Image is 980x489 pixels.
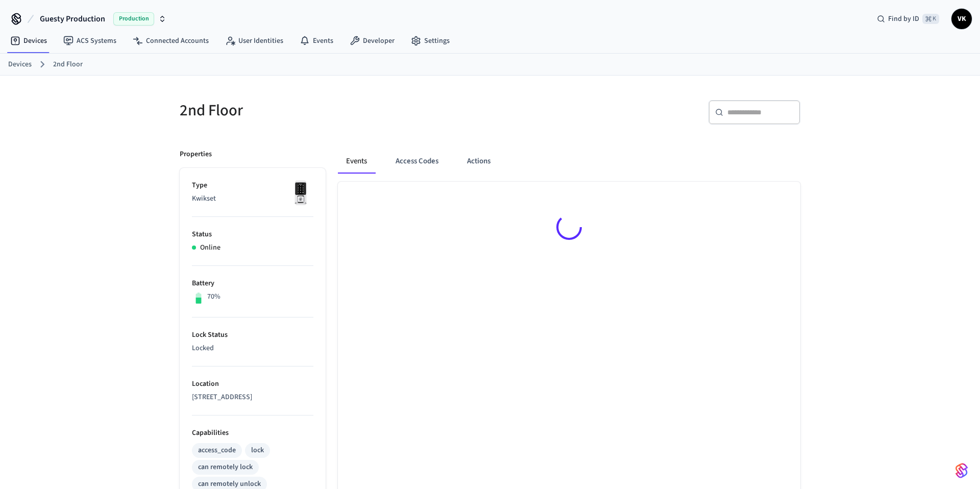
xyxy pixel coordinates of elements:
button: Access Codes [387,149,447,174]
span: Find by ID [888,14,919,24]
button: Actions [459,149,499,174]
a: ACS Systems [55,32,125,50]
p: Location [192,379,313,389]
p: Lock Status [192,330,313,340]
a: User Identities [217,32,291,50]
span: Production [113,12,154,26]
img: SeamLogoGradient.69752ec5.svg [955,462,968,479]
p: Online [200,242,220,253]
p: Locked [192,343,313,354]
span: VK [952,10,971,28]
p: Properties [180,149,212,160]
button: Events [338,149,375,174]
p: Status [192,229,313,240]
a: Events [291,32,341,50]
p: Type [192,180,313,191]
a: Devices [8,59,32,70]
div: lock [251,445,264,456]
h5: 2nd Floor [180,100,484,121]
button: VK [951,9,972,29]
p: Battery [192,278,313,289]
p: Kwikset [192,193,313,204]
p: Capabilities [192,428,313,438]
a: Devices [2,32,55,50]
span: ⌘ K [922,14,939,24]
p: 70% [207,291,220,302]
div: Find by ID⌘ K [869,10,947,28]
a: Settings [403,32,458,50]
div: ant example [338,149,800,174]
a: 2nd Floor [53,59,83,70]
div: can remotely lock [198,462,253,473]
img: Kwikset Halo Touchscreen Wifi Enabled Smart Lock, Polished Chrome, Front [288,180,313,206]
a: Developer [341,32,403,50]
div: access_code [198,445,236,456]
a: Connected Accounts [125,32,217,50]
p: [STREET_ADDRESS] [192,392,313,403]
span: Guesty Production [40,13,105,25]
